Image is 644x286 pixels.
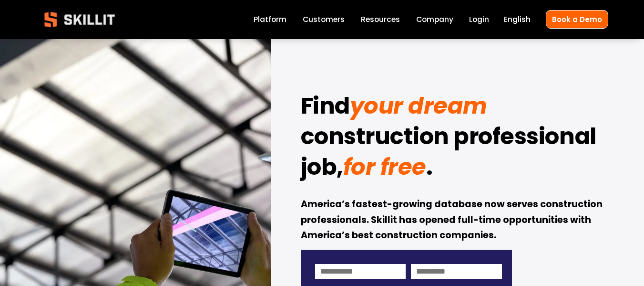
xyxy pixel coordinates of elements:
[254,13,286,26] a: Platform
[343,151,426,183] em: for free
[426,149,433,189] strong: .
[301,88,350,127] strong: Find
[469,13,489,26] a: Login
[361,13,400,26] a: folder dropdown
[546,10,608,29] a: Book a Demo
[303,13,345,26] a: Customers
[416,13,453,26] a: Company
[36,5,123,34] img: Skillit
[504,13,531,26] div: language picker
[301,197,604,244] strong: America’s fastest-growing database now serves construction professionals. Skillit has opened full...
[504,14,531,25] span: English
[361,14,400,25] span: Resources
[301,119,601,189] strong: construction professional job,
[350,90,487,122] em: your dream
